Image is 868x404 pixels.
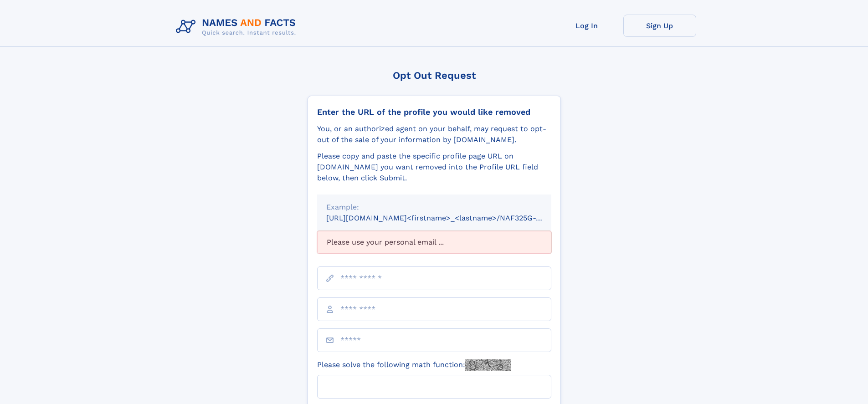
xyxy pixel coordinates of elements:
div: You, or an authorized agent on your behalf, may request to opt-out of the sale of your informatio... [317,123,551,145]
a: Log In [550,15,623,37]
img: Logo Names and Facts [172,15,303,39]
div: Enter the URL of the profile you would like removed [317,107,551,117]
label: Please solve the following math function: [317,359,511,371]
div: Example: [326,202,542,213]
small: [URL][DOMAIN_NAME]<firstname>_<lastname>/NAF325G-xxxxxxxx [326,214,569,222]
div: Please use your personal email ... [317,231,551,254]
div: Please copy and paste the specific profile page URL on [DOMAIN_NAME] you want removed into the Pr... [317,151,551,184]
div: Opt Out Request [308,70,561,81]
a: Sign Up [623,15,696,37]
